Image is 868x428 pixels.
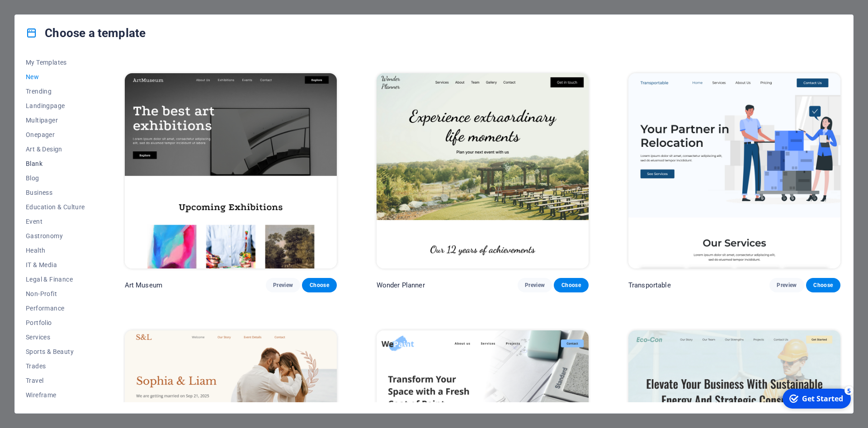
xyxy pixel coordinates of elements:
[26,99,85,113] button: Landingpage
[26,287,85,301] button: Non-Profit
[26,70,85,84] button: New
[26,373,85,388] button: Travel
[26,55,85,70] button: My Templates
[26,391,85,399] span: Wireframe
[26,243,85,258] button: Health
[26,73,85,80] span: New
[26,258,85,272] button: IT & Media
[26,319,85,326] span: Portfolio
[518,278,552,292] button: Preview
[377,73,589,268] img: Wonder Planner
[26,272,85,287] button: Legal & Finance
[26,359,85,373] button: Trades
[125,73,337,268] img: Art Museum
[26,26,146,40] h4: Choose a template
[26,200,85,214] button: Education & Culture
[26,334,85,341] span: Services
[26,388,85,402] button: Wireframe
[26,131,85,138] span: Onepager
[26,247,85,254] span: Health
[26,232,85,240] span: Gastronomy
[26,171,85,185] button: Blog
[769,278,804,292] button: Preview
[309,282,329,289] span: Choose
[26,348,85,355] span: Sports & Beauty
[67,1,76,10] div: 5
[26,218,85,225] span: Event
[125,281,162,290] p: Art Museum
[26,261,85,268] span: IT & Media
[5,4,73,24] div: Get Started 5 items remaining, 0% complete
[377,281,425,290] p: Wonder Planner
[26,330,85,344] button: Services
[266,278,300,292] button: Preview
[26,59,85,66] span: My Templates
[26,84,85,99] button: Trending
[26,214,85,229] button: Event
[813,282,833,289] span: Choose
[806,278,840,292] button: Choose
[26,185,85,200] button: Business
[26,113,85,127] button: Multipager
[26,142,85,156] button: Art & Design
[561,282,581,289] span: Choose
[26,88,85,95] span: Trending
[302,278,336,292] button: Choose
[777,282,797,289] span: Preview
[24,9,66,19] div: Get Started
[26,174,85,182] span: Blog
[628,281,671,290] p: Transportable
[26,276,85,283] span: Legal & Finance
[26,146,85,153] span: Art & Design
[26,160,85,167] span: Blank
[26,305,85,312] span: Performance
[273,282,293,289] span: Preview
[26,315,85,330] button: Portfolio
[26,290,85,297] span: Non-Profit
[26,362,85,370] span: Trades
[628,73,840,268] img: Transportable
[26,127,85,142] button: Onepager
[26,117,85,124] span: Multipager
[26,344,85,359] button: Sports & Beauty
[26,203,85,211] span: Education & Culture
[554,278,588,292] button: Choose
[525,282,545,289] span: Preview
[26,229,85,243] button: Gastronomy
[26,156,85,171] button: Blank
[26,189,85,196] span: Business
[26,301,85,315] button: Performance
[26,102,85,109] span: Landingpage
[26,377,85,384] span: Travel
